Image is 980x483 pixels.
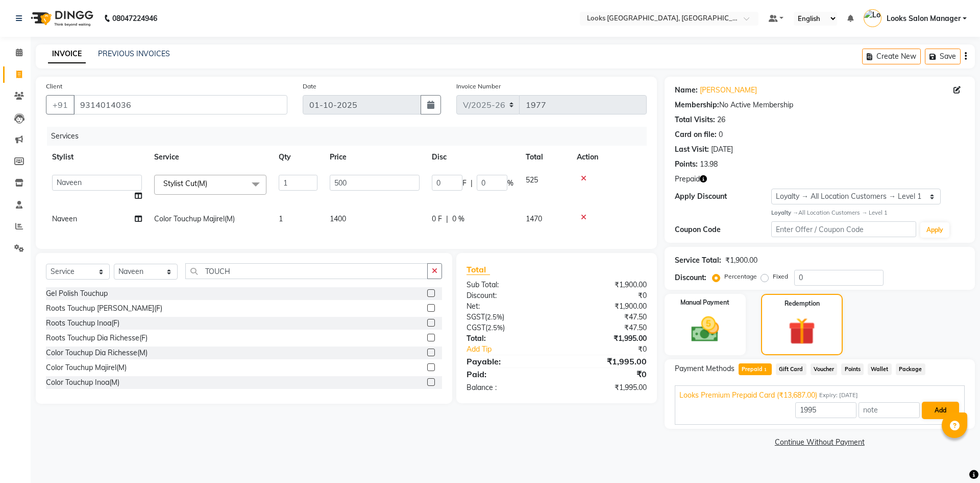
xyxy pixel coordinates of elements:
[556,312,654,323] div: ₹47.50
[556,323,654,333] div: ₹47.50
[925,49,961,64] button: Save
[682,313,728,346] img: _cash.svg
[675,224,771,235] div: Coupon Code
[675,255,721,266] div: Service Total:
[185,263,428,279] input: Search or Scan
[47,127,654,146] div: Services
[711,144,733,155] div: [DATE]
[675,100,965,110] div: No Active Membership
[771,209,965,217] div: All Location Customers → Level 1
[459,368,556,380] div: Paid:
[679,390,817,401] span: Looks Premium Prepaid Card (₹13,687.00)
[46,318,119,329] div: Roots Touchup Inoa(F)
[739,363,772,375] span: Prepaid
[675,363,734,374] span: Payment Methods
[771,209,798,216] strong: Loyalty →
[675,129,717,140] div: Card on file:
[667,437,973,448] a: Continue Without Payment
[556,368,654,380] div: ₹0
[700,159,718,170] div: 13.98
[675,85,698,96] div: Name:
[459,301,556,312] div: Net:
[864,9,881,27] img: Looks Salon Manager
[507,178,513,189] span: %
[675,100,719,110] div: Membership:
[279,214,283,223] span: 1
[520,146,571,169] th: Total
[887,13,961,24] span: Looks Salon Manager
[467,264,490,275] span: Total
[724,272,757,281] label: Percentage
[675,114,715,125] div: Total Visits:
[675,191,771,202] div: Apply Discount
[46,95,75,114] button: +91
[819,391,858,400] span: Expiry: [DATE]
[675,272,706,283] div: Discount:
[148,146,273,169] th: Service
[773,272,788,281] label: Fixed
[573,344,654,355] div: ₹0
[46,348,148,358] div: Color Touchup Dia Richesse(M)
[163,179,207,188] span: Stylist Cut(M)
[776,363,806,375] span: Gift Card
[459,382,556,393] div: Balance :
[456,82,501,91] label: Invoice Number
[46,146,148,169] th: Stylist
[112,4,157,33] b: 08047224946
[859,402,920,418] input: note
[675,159,698,170] div: Points:
[719,129,723,140] div: 0
[556,333,654,344] div: ₹1,995.00
[446,214,448,224] span: |
[841,363,864,375] span: Points
[556,355,654,367] div: ₹1,995.00
[273,146,324,169] th: Qty
[526,214,542,223] span: 1470
[207,179,212,188] a: x
[52,214,77,223] span: Naveen
[459,323,556,333] div: ( )
[795,402,856,418] input: Amount
[717,114,725,125] div: 26
[459,344,573,355] a: Add Tip
[763,367,768,373] span: 1
[811,363,838,375] span: Voucher
[556,280,654,290] div: ₹1,900.00
[98,49,170,58] a: PREVIOUS INVOICES
[868,363,892,375] span: Wallet
[459,290,556,301] div: Discount:
[785,299,820,308] label: Redemption
[26,4,96,33] img: logo
[459,280,556,290] div: Sub Total:
[330,214,346,223] span: 1400
[303,82,316,91] label: Date
[46,362,127,373] div: Color Touchup Majirel(M)
[725,255,757,266] div: ₹1,900.00
[571,146,647,169] th: Action
[459,333,556,344] div: Total:
[556,382,654,393] div: ₹1,995.00
[556,290,654,301] div: ₹0
[46,82,62,91] label: Client
[46,333,148,343] div: Roots Touchup Dia Richesse(F)
[46,303,162,314] div: Roots Touchup [PERSON_NAME](F)
[324,146,426,169] th: Price
[675,144,709,155] div: Last Visit:
[675,174,700,185] span: Prepaid
[426,146,520,169] th: Disc
[46,377,119,388] div: Color Touchup Inoa(M)
[459,312,556,323] div: ( )
[467,323,485,332] span: CGST
[462,178,467,189] span: F
[452,214,464,224] span: 0 %
[526,175,538,185] span: 525
[154,214,235,223] span: Color Touchup Majirel(M)
[680,298,729,307] label: Manual Payment
[48,45,86,63] a: INVOICE
[920,222,949,238] button: Apply
[471,178,473,189] span: |
[922,402,959,419] button: Add
[700,85,757,96] a: [PERSON_NAME]
[46,288,108,299] div: Gel Polish Touchup
[73,95,287,114] input: Search by Name/Mobile/Email/Code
